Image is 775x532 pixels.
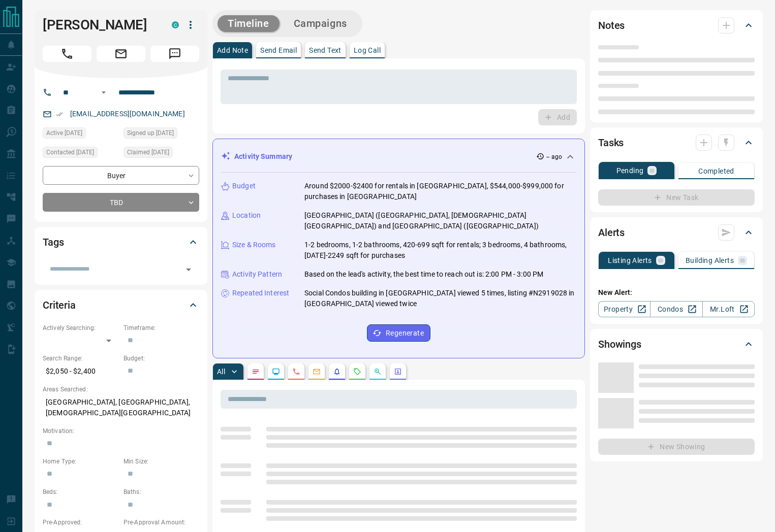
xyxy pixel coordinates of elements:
[43,234,64,250] h2: Tags
[260,47,297,54] p: Send Email
[43,323,118,332] p: Actively Searching:
[232,240,276,250] p: Size & Rooms
[43,193,199,212] div: TBD
[232,181,256,191] p: Budget
[304,240,576,261] p: 1-2 bedrooms, 1-2 bathrooms, 420-699 sqft for rentals; 3 bedrooms, 4 bathrooms, [DATE]-2249 sqft ...
[234,151,292,162] p: Activity Summary
[598,336,641,352] h2: Showings
[43,457,118,466] p: Home Type:
[292,368,300,376] svg: Calls
[598,135,624,151] h2: Tasks
[43,293,199,317] div: Criteria
[598,220,755,245] div: Alerts
[123,323,199,332] p: Timeframe:
[70,110,185,118] a: [EMAIL_ADDRESS][DOMAIN_NAME]
[43,354,118,363] p: Search Range:
[353,368,361,376] svg: Requests
[123,518,199,527] p: Pre-Approval Amount:
[598,332,755,356] div: Showings
[367,324,430,342] button: Regenerate
[650,301,702,317] a: Condos
[272,368,280,376] svg: Lead Browsing Activity
[686,257,734,264] p: Building Alerts
[127,147,169,157] span: Claimed [DATE]
[43,426,199,436] p: Motivation:
[598,301,650,317] a: Property
[43,297,76,313] h2: Criteria
[702,301,755,317] a: Mr.Loft
[333,368,341,376] svg: Listing Alerts
[46,147,94,157] span: Contacted [DATE]
[123,127,199,142] div: Fri Sep 12 2025
[181,262,196,277] button: Open
[252,368,260,376] svg: Notes
[598,17,625,34] h2: Notes
[304,288,576,309] p: Social Condos building in [GEOGRAPHIC_DATA] viewed 5 times, listing #N2919028 in [GEOGRAPHIC_DATA...
[43,487,118,496] p: Beds:
[43,17,157,33] h1: [PERSON_NAME]
[172,21,179,28] div: condos.ca
[354,47,381,54] p: Log Call
[97,46,145,62] span: Email
[56,111,63,118] svg: Email Verified
[43,394,199,421] p: [GEOGRAPHIC_DATA], [GEOGRAPHIC_DATA], [DEMOGRAPHIC_DATA][GEOGRAPHIC_DATA]
[309,47,342,54] p: Send Text
[123,354,199,363] p: Budget:
[284,15,357,32] button: Campaigns
[313,368,321,376] svg: Emails
[374,368,382,376] svg: Opportunities
[598,130,755,155] div: Tasks
[43,166,199,185] div: Buyer
[127,128,174,138] span: Signed up [DATE]
[698,168,734,175] p: Completed
[232,210,261,221] p: Location
[123,147,199,161] div: Fri Sep 12 2025
[546,152,562,161] p: -- ago
[608,257,652,264] p: Listing Alerts
[232,269,282,280] p: Activity Pattern
[123,457,199,466] p: Min Size:
[217,368,225,375] p: All
[598,224,625,241] h2: Alerts
[616,167,644,174] p: Pending
[43,46,91,62] span: Call
[98,86,110,98] button: Open
[598,287,755,298] p: New Alert:
[218,15,280,32] button: Timeline
[304,210,576,231] p: [GEOGRAPHIC_DATA] ([GEOGRAPHIC_DATA], [DEMOGRAPHIC_DATA][GEOGRAPHIC_DATA]) and [GEOGRAPHIC_DATA] ...
[217,47,248,54] p: Add Note
[150,46,199,62] span: Message
[46,128,82,138] span: Active [DATE]
[598,13,755,38] div: Notes
[43,147,118,161] div: Fri Sep 12 2025
[43,230,199,254] div: Tags
[304,269,543,280] p: Based on the lead's activity, the best time to reach out is: 2:00 PM - 3:00 PM
[43,385,199,394] p: Areas Searched:
[304,181,576,202] p: Around $2000-$2400 for rentals in [GEOGRAPHIC_DATA], $544,000-$999,000 for purchases in [GEOGRAPH...
[43,363,118,380] p: $2,050 - $2,400
[221,147,576,166] div: Activity Summary-- ago
[123,487,199,496] p: Baths:
[43,127,118,142] div: Fri Sep 12 2025
[394,368,402,376] svg: Agent Actions
[232,288,289,298] p: Repeated Interest
[43,518,118,527] p: Pre-Approved:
